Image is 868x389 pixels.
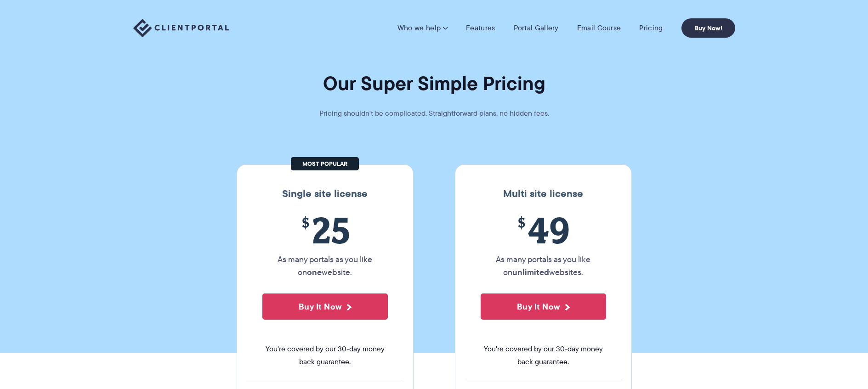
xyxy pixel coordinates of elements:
p: As many portals as you like on website. [262,253,388,279]
button: Buy It Now [481,293,606,320]
span: You're covered by our 30-day money back guarantee. [262,343,388,368]
a: Email Course [577,23,621,33]
h3: Single site license [246,188,404,200]
p: Pricing shouldn't be complicated. Straightforward plans, no hidden fees. [296,107,572,120]
p: As many portals as you like on websites. [481,253,606,279]
a: Buy Now! [681,18,735,38]
span: 49 [481,209,606,251]
button: Buy It Now [262,293,388,320]
a: Who we help [397,23,448,33]
span: You're covered by our 30-day money back guarantee. [481,343,606,368]
a: Portal Gallery [514,23,559,33]
strong: one [307,266,322,278]
h3: Multi site license [465,188,622,200]
a: Features [466,23,495,33]
a: Pricing [639,23,663,33]
span: 25 [262,209,388,251]
strong: unlimited [512,266,549,278]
